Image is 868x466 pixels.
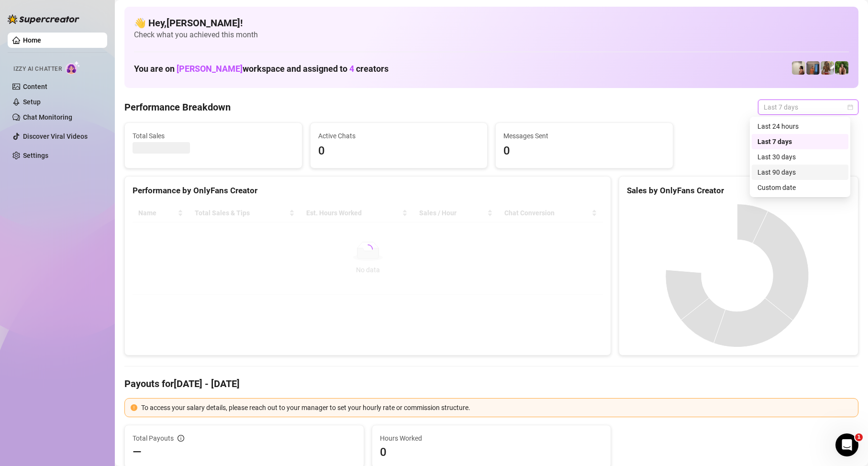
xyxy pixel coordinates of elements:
[806,61,820,75] img: Wayne
[124,100,231,114] h4: Performance Breakdown
[134,64,389,74] h1: You are on workspace and assigned to creators
[752,119,848,134] div: Last 24 hours
[23,133,88,140] a: Discover Viral Videos
[23,83,47,90] a: Content
[178,435,184,442] span: info-circle
[8,14,79,24] img: logo-BBDzfeDw.svg
[133,433,174,444] span: Total Payouts
[757,121,843,132] div: Last 24 hours
[752,180,848,195] div: Custom date
[503,131,665,141] span: Messages Sent
[177,64,243,74] span: [PERSON_NAME]
[134,30,849,40] span: Check what you achieved this month
[23,113,72,121] a: Chat Monitoring
[757,152,843,162] div: Last 30 days
[131,404,137,411] span: exclamation-circle
[133,184,603,197] div: Performance by OnlyFans Creator
[757,136,843,147] div: Last 7 days
[847,104,853,110] span: calendar
[835,433,858,456] iframe: Intercom live chat
[380,444,603,460] span: 0
[13,65,62,74] span: Izzy AI Chatter
[66,61,80,75] img: AI Chatter
[133,131,294,141] span: Total Sales
[764,100,853,114] span: Last 7 days
[124,377,858,390] h4: Payouts for [DATE] - [DATE]
[380,433,603,444] span: Hours Worked
[821,61,834,75] img: Nathaniel
[23,152,48,159] a: Settings
[757,182,843,193] div: Custom date
[503,142,665,160] span: 0
[757,167,843,178] div: Last 90 days
[318,131,480,141] span: Active Chats
[349,64,354,74] span: 4
[855,433,863,441] span: 1
[141,402,852,413] div: To access your salary details, please reach out to your manager to set your hourly rate or commis...
[23,98,41,106] a: Setup
[363,244,373,254] span: loading
[792,61,805,75] img: Ralphy
[627,184,850,197] div: Sales by OnlyFans Creator
[752,134,848,149] div: Last 7 days
[835,61,848,75] img: Nathaniel
[752,165,848,180] div: Last 90 days
[318,142,480,160] span: 0
[133,444,142,460] span: —
[134,16,849,30] h4: 👋 Hey, [PERSON_NAME] !
[23,36,41,44] a: Home
[752,149,848,165] div: Last 30 days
